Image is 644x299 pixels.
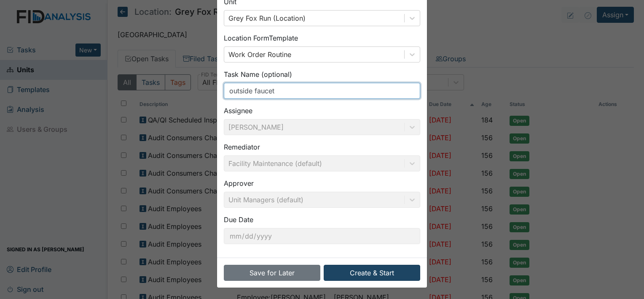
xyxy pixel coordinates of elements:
label: Due Date [224,215,253,225]
div: Work Order Routine [228,49,291,60]
button: Save for Later [224,265,320,281]
label: Task Name (optional) [224,69,292,79]
div: Grey Fox Run (Location) [228,13,306,23]
label: Location Form Template [224,33,298,43]
button: Create & Start [324,265,420,281]
label: Remediator [224,142,260,152]
label: Approver [224,178,254,188]
label: Assignee [224,106,252,116]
